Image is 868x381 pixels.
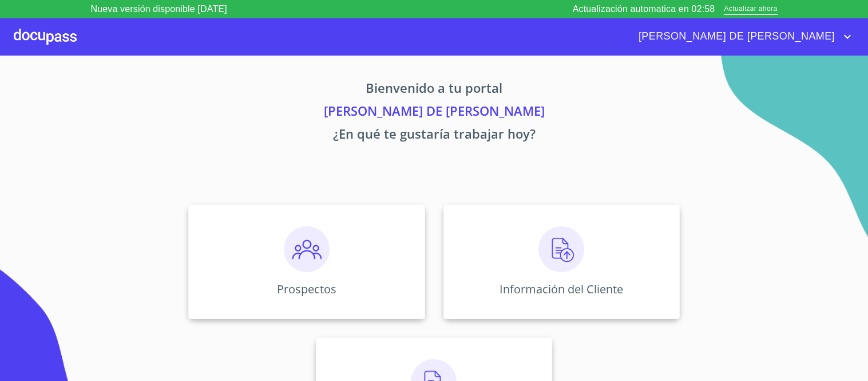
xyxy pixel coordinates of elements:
[630,28,854,46] button: account of current user
[284,226,330,272] img: prospectos.png
[724,3,777,15] span: Actualizar ahora
[573,2,715,16] p: Actualización automatica en 02:58
[91,2,227,16] p: Nueva versión disponible [DATE]
[277,281,336,297] p: Prospectos
[538,226,584,272] img: carga.png
[82,101,787,124] p: [PERSON_NAME] DE [PERSON_NAME]
[630,28,841,46] span: [PERSON_NAME] DE [PERSON_NAME]
[500,281,623,297] p: Información del Cliente
[82,78,787,101] p: Bienvenido a tu portal
[82,124,787,147] p: ¿En qué te gustaría trabajar hoy?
